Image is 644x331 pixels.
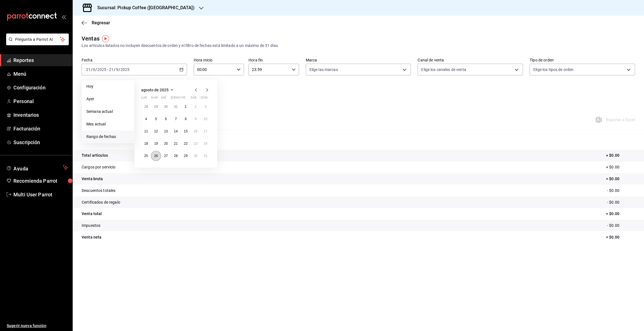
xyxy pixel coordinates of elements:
p: - $0.00 [607,188,635,194]
abbr: 16 de agosto de 2025 [194,129,197,133]
span: Multi User Parrot [13,191,68,198]
abbr: 31 de julio de 2025 [174,105,177,109]
button: 29 de agosto de 2025 [181,151,191,161]
p: Cargos por servicio [82,164,116,170]
p: Descuentos totales [82,188,115,194]
p: + $0.00 [606,164,635,170]
span: Elige los canales de venta [421,67,466,72]
span: Ayer [86,96,130,102]
abbr: 30 de julio de 2025 [164,105,168,109]
button: open_drawer_menu [61,15,66,19]
p: - $0.00 [607,199,635,205]
abbr: 28 de agosto de 2025 [174,154,177,158]
span: Elige los tipos de orden [533,67,574,72]
input: ---- [120,67,130,72]
button: 24 de agosto de 2025 [201,139,210,149]
button: 10 de agosto de 2025 [201,114,210,124]
abbr: 17 de agosto de 2025 [204,129,207,133]
button: 26 de agosto de 2025 [151,151,161,161]
button: 11 de agosto de 2025 [141,126,151,136]
button: 29 de julio de 2025 [151,102,161,112]
input: -- [116,67,119,72]
p: Venta total [82,211,102,217]
button: 6 de agosto de 2025 [161,114,171,124]
button: 23 de agosto de 2025 [191,139,200,149]
p: Total artículos [82,153,108,158]
abbr: 13 de agosto de 2025 [164,129,168,133]
abbr: 6 de agosto de 2025 [165,117,167,121]
p: - $0.00 [607,223,635,228]
span: Hoy [86,84,130,89]
span: Facturación [13,125,68,132]
label: Canal de venta [418,58,523,62]
button: 3 de agosto de 2025 [201,102,210,112]
button: Pregunta a Parrot AI [6,34,69,45]
p: + $0.00 [606,153,635,158]
button: 31 de agosto de 2025 [201,151,210,161]
label: Hora inicio [194,58,244,62]
button: 19 de agosto de 2025 [151,139,161,149]
p: = $0.00 [606,234,635,240]
span: Semana actual [86,109,130,115]
button: 31 de julio de 2025 [171,102,181,112]
abbr: 23 de agosto de 2025 [194,142,197,146]
abbr: 4 de agosto de 2025 [145,117,147,121]
abbr: jueves [171,96,204,102]
button: 1 de agosto de 2025 [181,102,191,112]
abbr: 19 de agosto de 2025 [154,142,158,146]
h3: Sucursal: Pickup Coffee ([GEOGRAPHIC_DATA]) [93,4,195,11]
abbr: 15 de agosto de 2025 [184,129,188,133]
abbr: sábado [191,96,196,102]
span: agosto de 2025 [141,88,169,92]
button: 21 de agosto de 2025 [171,139,181,149]
button: 30 de agosto de 2025 [191,151,200,161]
abbr: 27 de agosto de 2025 [164,154,168,158]
label: Tipo de orden [530,58,635,62]
button: 7 de agosto de 2025 [171,114,181,124]
div: Los artículos listados no incluyen descuentos de orden y el filtro de fechas está limitado a un m... [82,43,635,49]
button: 8 de agosto de 2025 [181,114,191,124]
abbr: 29 de agosto de 2025 [184,154,188,158]
button: 28 de agosto de 2025 [171,151,181,161]
abbr: 25 de agosto de 2025 [144,154,148,158]
input: -- [93,67,95,72]
button: 25 de agosto de 2025 [141,151,151,161]
abbr: domingo [201,96,208,102]
p: Venta neta [82,234,101,240]
button: Tooltip marker [102,35,109,42]
label: Hora fin [248,58,299,62]
button: 5 de agosto de 2025 [151,114,161,124]
button: 16 de agosto de 2025 [191,126,200,136]
abbr: 14 de agosto de 2025 [174,129,177,133]
label: Fecha [82,58,187,62]
abbr: 10 de agosto de 2025 [204,117,207,121]
button: 20 de agosto de 2025 [161,139,171,149]
span: / [91,67,93,72]
button: 28 de julio de 2025 [141,102,151,112]
button: 18 de agosto de 2025 [141,139,151,149]
abbr: 24 de agosto de 2025 [204,142,207,146]
button: agosto de 2025 [141,87,175,93]
button: 4 de agosto de 2025 [141,114,151,124]
p: = $0.00 [606,211,635,217]
span: / [114,67,115,72]
abbr: 28 de julio de 2025 [144,105,148,109]
span: Inventarios [13,111,68,119]
span: Sugerir nueva función [7,323,68,329]
span: / [95,67,97,72]
abbr: 9 de agosto de 2025 [195,117,196,121]
button: 22 de agosto de 2025 [181,139,191,149]
abbr: 22 de agosto de 2025 [184,142,188,146]
a: Pregunta a Parrot AI [4,41,69,46]
div: Ventas [82,34,100,43]
span: Recomienda Parrot [13,177,68,185]
input: ---- [97,67,106,72]
button: 9 de agosto de 2025 [191,114,200,124]
span: Rango de fechas [86,134,130,140]
abbr: 20 de agosto de 2025 [164,142,168,146]
p: Certificados de regalo [82,199,120,205]
button: 15 de agosto de 2025 [181,126,191,136]
abbr: 2 de agosto de 2025 [195,105,196,109]
input: -- [86,67,91,72]
abbr: 12 de agosto de 2025 [154,129,158,133]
